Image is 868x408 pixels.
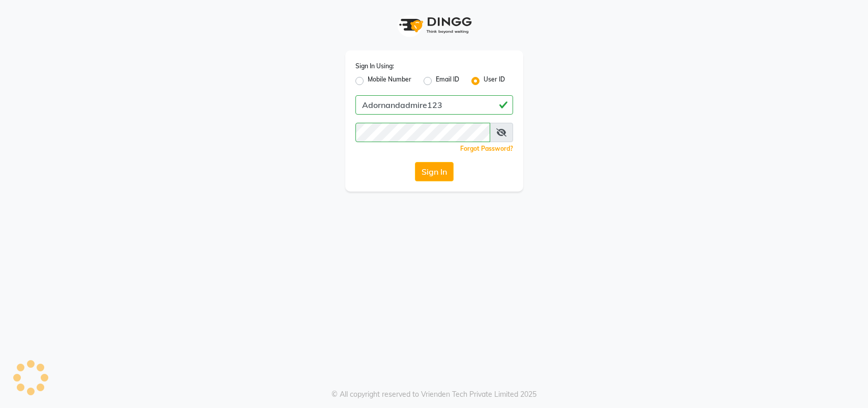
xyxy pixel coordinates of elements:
[484,75,505,87] label: User ID
[368,75,411,87] label: Mobile Number
[415,162,454,181] button: Sign In
[460,145,513,152] a: Forgot Password?
[355,95,513,115] input: Username
[436,75,459,87] label: Email ID
[355,123,490,142] input: Username
[355,62,394,71] label: Sign In Using:
[394,10,475,40] img: logo1.svg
